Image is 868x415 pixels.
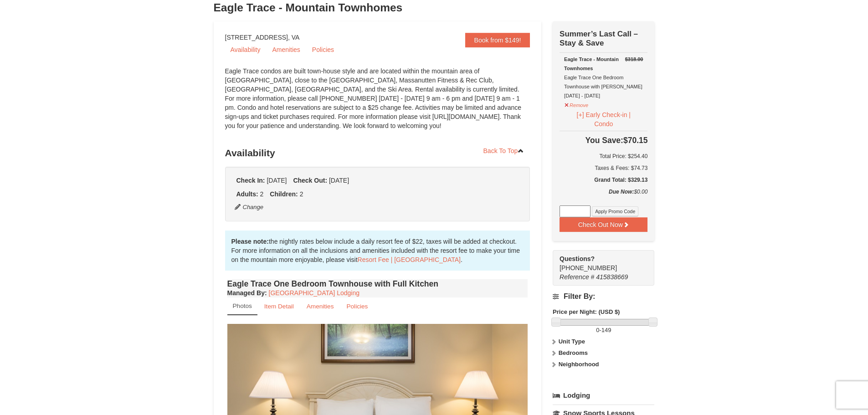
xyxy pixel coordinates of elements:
[307,303,334,310] small: Amenities
[225,231,530,271] div: the nightly rates below include a daily resort fee of $22, taxes will be added at checkout. For m...
[560,136,647,145] h4: $70.15
[329,177,349,184] span: [DATE]
[225,144,530,162] h3: Availability
[553,292,654,301] h4: Filter By:
[293,177,327,184] strong: Check Out:
[227,289,265,297] span: Managed By
[227,297,257,315] a: Photos
[264,303,294,310] small: Item Detail
[227,279,528,288] h4: Eagle Trace One Bedroom Townhouse with Full Kitchen
[609,189,634,195] strong: Due Now:
[560,255,595,262] strong: Questions?
[260,190,264,198] span: 2
[233,302,252,309] small: Photos
[560,164,647,173] div: Taxes & Fees: $74.73
[564,56,619,71] strong: Eagle Trace - Mountain Townhomes
[559,338,585,345] strong: Unit Type
[586,136,623,145] span: You Save:
[553,308,620,315] strong: Price per Night: (USD $)
[596,273,628,281] span: 415838669
[346,303,368,310] small: Policies
[231,238,269,245] strong: Please note:
[307,43,339,56] a: Policies
[560,175,647,184] h5: Grand Total: $329.13
[267,43,305,56] a: Amenities
[625,56,643,62] del: $318.00
[559,361,599,368] strong: Neighborhood
[340,297,374,315] a: Policies
[560,217,647,232] button: Check Out Now
[560,273,594,281] span: Reference #
[553,326,654,335] label: -
[225,43,266,56] a: Availability
[564,110,643,129] button: [+] Early Check-in | Condo
[560,30,638,47] strong: Summer’s Last Call – Stay & Save
[601,327,611,333] span: 149
[560,187,647,205] div: $0.00
[236,177,265,184] strong: Check In:
[358,256,461,263] a: Resort Fee | [GEOGRAPHIC_DATA]
[564,55,643,100] div: Eagle Trace One Bedroom Townhouse with [PERSON_NAME] [DATE] - [DATE]
[234,202,264,212] button: Change
[301,297,340,315] a: Amenities
[300,190,303,198] span: 2
[560,254,638,272] span: [PHONE_NUMBER]
[592,206,638,216] button: Apply Promo Code
[559,349,588,356] strong: Bedrooms
[227,289,267,297] strong: :
[270,190,298,198] strong: Children:
[560,152,647,161] h6: Total Price: $254.40
[465,33,530,47] a: Book from $149!
[225,67,530,139] div: Eagle Trace condos are built town-house style and are located within the mountain area of [GEOGRA...
[269,289,360,297] a: [GEOGRAPHIC_DATA] Lodging
[553,387,654,404] a: Lodging
[258,297,300,315] a: Item Detail
[564,98,589,110] button: Remove
[596,327,599,333] span: 0
[478,144,530,158] a: Back To Top
[267,177,287,184] span: [DATE]
[236,190,258,198] strong: Adults:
